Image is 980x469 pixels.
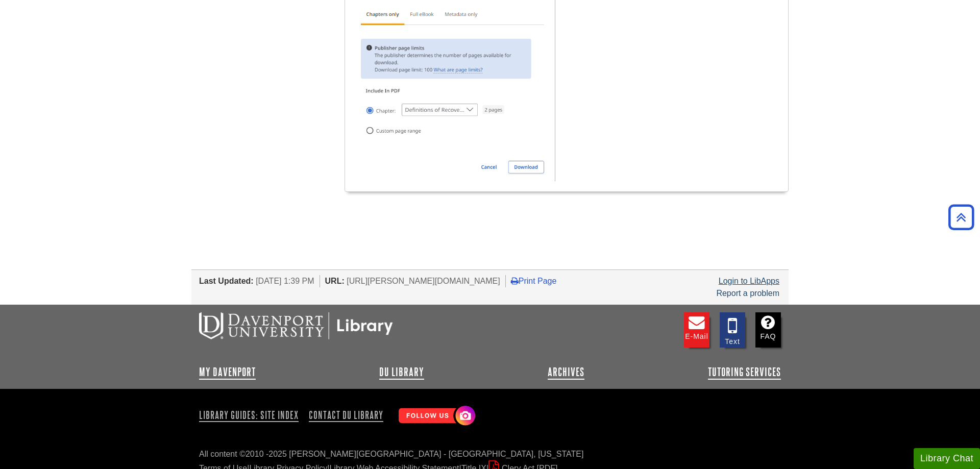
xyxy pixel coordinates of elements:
[199,312,393,339] img: DU Libraries
[914,448,980,469] button: Library Chat
[684,312,709,348] a: E-mail
[325,277,345,285] span: URL:
[719,277,779,285] a: Login to LibApps
[347,277,500,285] span: [URL][PERSON_NAME][DOMAIN_NAME]
[708,366,781,378] a: Tutoring Services
[199,406,303,424] a: Library Guides: Site Index
[199,277,254,285] span: Last Updated:
[511,277,557,285] a: Print Page
[548,366,584,378] a: Archives
[720,312,745,348] a: Text
[511,277,519,285] i: Print Page
[716,289,779,298] a: Report a problem
[256,277,314,285] span: [DATE] 1:39 PM
[379,366,424,378] a: DU Library
[394,402,478,431] img: Follow Us! Instagram
[945,210,977,224] a: Back to Top
[305,406,387,424] a: Contact DU Library
[199,366,256,378] a: My Davenport
[755,312,781,348] a: FAQ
